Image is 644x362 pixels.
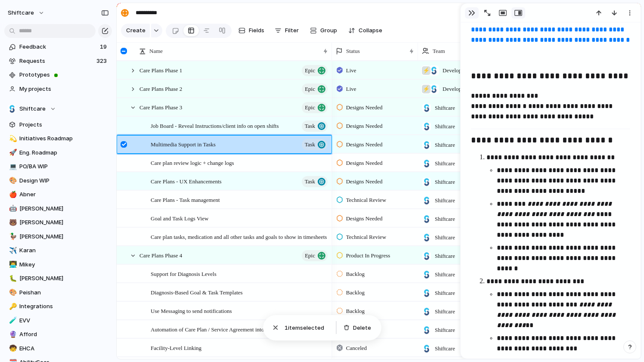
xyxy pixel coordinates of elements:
span: Mikey [19,260,109,269]
span: Backlog [346,288,365,297]
span: Automation of Care Plan / Service Agreement into Scheduler [151,324,288,334]
a: Feedback19 [4,40,112,53]
span: Designs Needed [346,103,383,112]
span: item selected [285,324,329,332]
button: 🐛 [8,274,16,283]
span: [PERSON_NAME] [19,274,109,283]
span: Status [346,47,360,56]
span: Integrations [19,302,109,311]
span: Projects [19,121,109,129]
button: Filter [271,24,302,37]
div: ⚡ [422,66,430,75]
span: Shiftcare [435,326,455,334]
span: Support for Diagnosis Levels [151,269,217,278]
button: Delete [340,322,375,334]
span: Delete [353,324,371,332]
button: 💻 [8,162,16,171]
div: 🎨 [9,288,15,297]
span: Shiftcare [435,178,455,186]
span: Live [346,85,356,93]
div: 🧒 [9,343,15,353]
span: Care Plans Phase 3 [139,102,182,112]
a: ✈️Karan [4,244,112,257]
span: Live [346,66,356,75]
div: 🎨Design WIP [4,174,112,187]
span: Backlog [346,270,365,278]
span: My projects [19,85,109,93]
div: 💻 [9,162,15,172]
div: 🐛 [9,274,15,284]
div: 🧪EVV [4,314,112,327]
a: 🧒EHCA [4,342,112,355]
span: PO/BA WIP [19,162,109,171]
span: Shiftcare [435,215,455,223]
div: 🤖 [9,204,15,213]
a: 💻PO/BA WIP [4,160,112,173]
span: Development , Shiftcare [443,85,494,93]
span: Job Board - Reveal Instructions/client info on open shifts [151,121,279,130]
span: Epic [305,102,315,114]
div: 🔑Integrations [4,300,112,313]
a: 🍎Abner [4,188,112,201]
span: [PERSON_NAME] [19,204,109,213]
button: 💫 [8,134,16,143]
span: Eng. Roadmap [19,149,109,157]
button: Epic [302,102,328,113]
button: 🤖 [8,204,16,213]
span: Feedback [19,43,97,51]
div: 👨‍💻Mikey [4,258,112,271]
div: 💫Initiatives Roadmap [4,132,112,145]
span: Product In Progress [346,251,390,260]
button: Group [306,24,341,37]
div: 👨‍💻 [9,260,15,269]
a: 🦆[PERSON_NAME] [4,230,112,243]
button: 🔮 [8,330,16,339]
span: Shiftcare [435,252,455,260]
span: EHCA [19,344,109,353]
span: Goal and Task Logs View [151,213,208,223]
span: Care plan review logic + change logs [151,158,234,167]
span: Shiftcare [435,233,455,242]
span: [PERSON_NAME] [19,218,109,227]
span: Shiftcare [435,289,455,297]
button: Epic [302,84,328,95]
span: EVV [19,316,109,325]
span: Task [305,176,315,188]
span: 1 [285,324,288,331]
button: Task [302,176,328,187]
button: Fields [235,24,268,37]
button: 🦆 [8,232,16,241]
span: Shiftcare [435,270,455,279]
span: Prototypes [19,71,109,79]
span: Technical Review [346,196,386,204]
button: 🧪 [8,316,16,325]
span: 19 [100,43,108,51]
span: Shiftcare [435,344,455,353]
div: 🐻 [9,218,15,228]
span: Development , Shiftcare [443,66,494,75]
button: 🧒 [8,344,16,353]
button: 🎨 [8,288,16,297]
a: Prototypes [4,68,112,81]
a: 🐻[PERSON_NAME] [4,216,112,229]
a: 🎨Peishan [4,286,112,299]
a: My projects [4,83,112,96]
span: Designs Needed [346,214,383,223]
span: Task [305,120,315,132]
span: Afford [19,330,109,339]
div: 🐛[PERSON_NAME] [4,272,112,285]
span: Shiftcare [19,105,46,113]
a: 🔮Afford [4,328,112,341]
a: 🤖[PERSON_NAME] [4,202,112,215]
div: 🚀Eng. Roadmap [4,146,112,159]
span: Use Messaging to send notifications [151,306,232,316]
span: Requests [19,57,94,65]
button: 🚀 [8,149,16,157]
a: Requests323 [4,55,112,68]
